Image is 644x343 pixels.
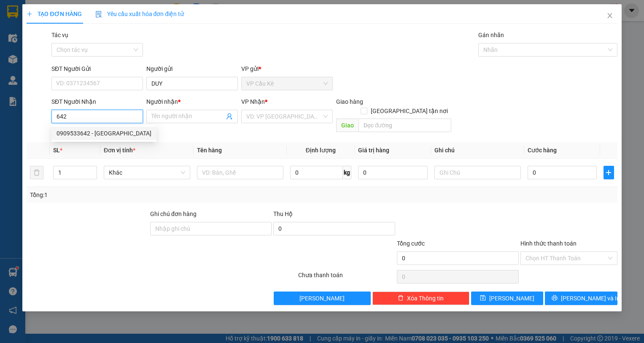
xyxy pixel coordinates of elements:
th: Ghi chú [431,142,524,159]
span: Khác [109,166,185,179]
span: Thu Hộ [273,211,293,217]
img: icon [95,11,102,18]
span: VP Cầu Kè - [17,16,75,24]
div: 0909533642 - ĐAN [51,127,156,140]
span: VP Cầu Kè [246,77,328,90]
p: GỬI: [3,16,123,24]
span: 0346376278 - [3,46,54,54]
span: plus [604,169,613,176]
button: delete [30,166,43,179]
button: Close [598,4,622,28]
div: VP gửi [241,64,333,73]
span: plus [27,11,32,17]
span: save [480,295,486,302]
span: GIAO: [3,55,20,63]
div: Chưa thanh toán [297,270,396,285]
button: deleteXóa Thông tin [372,292,469,305]
span: close [606,12,613,19]
span: Giá trị hàng [358,147,389,154]
strong: BIÊN NHẬN GỬI HÀNG [28,5,98,13]
label: Ghi chú đơn hàng [150,211,197,217]
div: 0909533642 - [GEOGRAPHIC_DATA] [57,129,151,138]
label: Tác vụ [51,32,68,38]
button: save[PERSON_NAME] [471,292,544,305]
div: Tổng: 1 [30,190,249,200]
label: Gán nhãn [478,32,504,38]
span: Giao [336,119,358,132]
span: Tổng cước [397,240,425,247]
span: kg [343,166,351,179]
span: Đơn vị tính [104,147,135,154]
span: delete [398,295,404,302]
button: plus [604,166,614,179]
span: TRANG [53,16,75,24]
span: VP [PERSON_NAME] ([GEOGRAPHIC_DATA]) [3,28,85,44]
span: Yêu cầu xuất hóa đơn điện tử [95,11,184,17]
span: Xóa Thông tin [407,294,444,303]
span: VP Nhận [241,98,265,105]
input: 0 [358,166,428,179]
button: [PERSON_NAME] [274,292,371,305]
span: [PERSON_NAME] [299,294,345,303]
span: Giao hàng [336,98,363,105]
input: Dọc đường [358,119,451,132]
input: Ghi chú đơn hàng [150,222,272,235]
p: NHẬN: [3,28,123,44]
span: [PERSON_NAME] và In [561,294,620,303]
div: Người nhận [146,97,238,106]
span: SL [53,147,60,154]
span: printer [552,295,558,302]
span: [PERSON_NAME] [489,294,534,303]
label: Hình thức thanh toán [520,240,577,247]
span: Tên hàng [197,147,222,154]
span: Định lượng [306,147,336,154]
input: Ghi Chú [434,166,521,179]
span: Cước hàng [528,147,557,154]
button: printer[PERSON_NAME] và In [545,292,617,305]
span: ÂN [45,46,54,54]
div: Người gửi [146,64,238,73]
span: [GEOGRAPHIC_DATA] tận nơi [367,106,451,116]
input: VD: Bàn, Ghế [197,166,283,179]
span: user-add [226,113,233,120]
div: SĐT Người Nhận [51,97,143,106]
span: TẠO ĐƠN HÀNG [27,11,81,17]
div: SĐT Người Gửi [51,64,143,73]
